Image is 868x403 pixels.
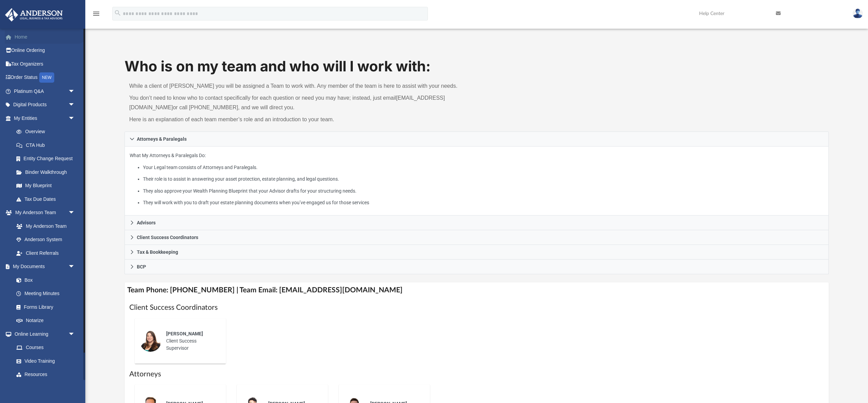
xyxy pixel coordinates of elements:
[10,287,82,301] a: Meeting Minutes
[92,13,100,18] a: menu
[10,368,82,381] a: Resources
[125,245,829,260] a: Tax & Bookkeeping
[143,198,824,207] li: They will work with you to draft your estate planning documents when you’ve engaged us for those ...
[10,219,78,233] a: My Anderson Team
[129,95,445,110] a: [EMAIL_ADDRESS][DOMAIN_NAME]
[10,354,78,368] a: Video Training
[5,327,82,341] a: Online Learningarrow_drop_down
[10,341,82,355] a: Courses
[5,206,82,220] a: My Anderson Teamarrow_drop_down
[166,331,203,336] span: [PERSON_NAME]
[10,192,85,206] a: Tax Due Dates
[125,282,829,298] h4: Team Phone: [PHONE_NUMBER] | Team Email: [EMAIL_ADDRESS][DOMAIN_NAME]
[5,98,85,112] a: Digital Productsarrow_drop_down
[5,84,85,98] a: Platinum Q&Aarrow_drop_down
[68,84,82,98] span: arrow_drop_down
[5,71,85,85] a: Order StatusNEW
[137,220,156,225] span: Advisors
[129,303,824,312] h1: Client Success Coordinators
[129,115,472,124] p: Here is an explanation of each team member’s role and an introduction to your team.
[130,151,824,207] p: What My Attorneys & Paralegals Do:
[125,216,829,230] a: Advisors
[137,235,198,240] span: Client Success Coordinators
[125,147,829,216] div: Attorneys & Paralegals
[125,131,829,147] a: Attorneys & Paralegals
[68,206,82,220] span: arrow_drop_down
[10,138,85,152] a: CTA Hub
[853,9,863,18] img: User Pic
[10,273,78,287] a: Box
[5,111,85,125] a: My Entitiesarrow_drop_down
[143,163,824,172] li: Your Legal team consists of Attorneys and Paralegals.
[68,111,82,125] span: arrow_drop_down
[10,179,82,193] a: My Blueprint
[10,152,85,166] a: Entity Change Request
[10,314,82,328] a: Notarize
[68,98,82,112] span: arrow_drop_down
[10,300,78,314] a: Forms Library
[10,246,82,260] a: Client Referrals
[143,175,824,183] li: Their role is to assist in answering your asset protection, estate planning, and legal questions.
[125,56,829,77] h1: Who is on my team and who will I work with:
[68,327,82,341] span: arrow_drop_down
[161,325,221,357] div: Client Success Supervisor
[129,81,472,91] p: While a client of [PERSON_NAME] you will be assigned a Team to work with. Any member of the team ...
[125,260,829,274] a: BCP
[137,264,146,269] span: BCP
[92,10,100,18] i: menu
[10,233,82,247] a: Anderson System
[5,44,85,57] a: Online Ordering
[143,187,824,195] li: They also approve your Wealth Planning Blueprint that your Advisor drafts for your structuring ne...
[129,369,824,379] h1: Attorneys
[3,8,65,22] img: Anderson Advisors Platinum Portal
[125,230,829,245] a: Client Success Coordinators
[140,330,161,352] img: thumbnail
[10,165,85,179] a: Binder Walkthrough
[39,72,54,83] div: NEW
[137,137,187,141] span: Attorneys & Paralegals
[5,260,82,274] a: My Documentsarrow_drop_down
[114,9,121,17] i: search
[137,250,178,254] span: Tax & Bookkeeping
[5,57,85,71] a: Tax Organizers
[10,125,85,139] a: Overview
[68,260,82,274] span: arrow_drop_down
[5,30,85,44] a: Home
[129,93,472,112] p: You don’t need to know who to contact specifically for each question or need you may have; instea...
